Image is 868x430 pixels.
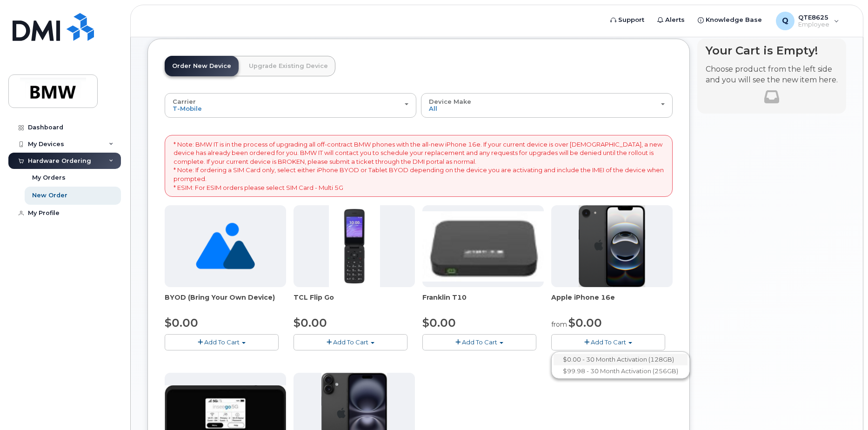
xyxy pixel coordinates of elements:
span: All [429,105,437,112]
div: Apple iPhone 16e [551,293,673,311]
a: Upgrade Existing Device [241,56,335,76]
div: BYOD (Bring Your Own Device) [165,293,286,311]
span: QTE8625 [798,13,829,21]
span: Add To Cart [204,338,240,346]
h4: Your Cart is Empty! [706,44,838,57]
a: Support [604,11,651,29]
span: Carrier [173,98,196,105]
img: no_image_found-2caef05468ed5679b831cfe6fc140e25e0c280774317ffc20a367ab7fd17291e.png [196,205,255,287]
a: $0.00 - 30 Month Activation (128GB) [554,354,688,365]
span: Employee [798,21,829,28]
img: iphone16e.png [579,205,646,287]
button: Add To Cart [294,334,407,350]
img: t10.jpg [422,211,544,282]
button: Carrier T-Mobile [165,93,416,117]
span: Q [782,15,788,27]
span: $0.00 [294,316,327,329]
button: Add To Cart [422,334,536,350]
span: $0.00 [422,316,456,329]
span: Device Make [429,98,471,105]
span: Add To Cart [462,338,497,346]
span: $0.00 [165,316,198,329]
span: Knowledge Base [706,15,762,25]
iframe: Messenger Launcher [828,390,861,423]
span: Alerts [665,15,685,25]
button: Add To Cart [551,334,665,350]
img: TCL_FLIP_MODE.jpg [329,205,380,287]
span: Add To Cart [591,338,626,346]
span: T-Mobile [173,105,202,112]
span: $0.00 [568,316,602,329]
a: Alerts [651,11,691,29]
span: Support [618,15,644,25]
a: $99.98 - 30 Month Activation (256GB) [554,365,688,377]
a: Order New Device [165,56,239,76]
button: Add To Cart [165,334,279,350]
small: from [551,320,567,329]
div: TCL Flip Go [294,293,415,311]
p: Choose product from the left side and you will see the new item here. [706,64,838,86]
button: Device Make All [421,93,673,117]
p: * Note: BMW IT is in the process of upgrading all off-contract BMW phones with the all-new iPhone... [174,140,664,192]
a: Knowledge Base [691,11,768,29]
div: Franklin T10 [422,293,544,311]
span: Add To Cart [333,338,368,346]
div: QTE8625 [769,12,846,30]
